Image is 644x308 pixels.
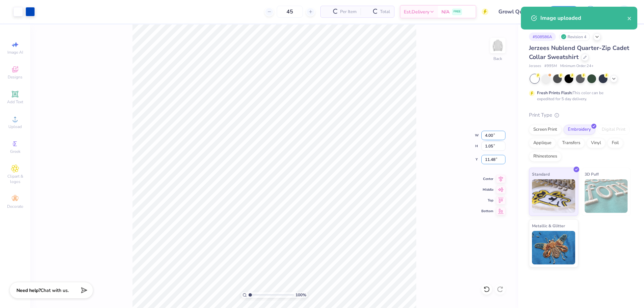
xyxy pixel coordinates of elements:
span: Jerzees [529,63,541,69]
div: Transfers [558,138,585,148]
span: Jerzees Nublend Quarter-Zip Cadet Collar Sweatshirt [529,44,629,61]
span: Total [380,8,390,15]
input: – – [277,6,303,18]
span: Top [481,198,493,203]
div: Vinyl [587,138,605,148]
span: FREE [453,9,461,14]
div: Rhinestones [529,151,561,162]
span: Clipart & logos [3,174,27,184]
span: N/A [441,8,449,15]
span: Chat with us. [41,287,69,294]
span: 3D Puff [585,171,599,178]
div: # 508586A [529,33,556,41]
div: Screen Print [529,125,561,135]
strong: Need help? [16,287,41,294]
span: Designs [8,74,22,80]
img: Standard [532,179,575,213]
span: Upload [8,124,22,129]
div: Back [493,56,502,62]
span: Standard [532,171,550,178]
div: Foil [607,138,623,148]
span: Minimum Order: 24 + [560,63,594,69]
input: Untitled Design [493,5,543,18]
span: 100 % [296,292,306,298]
strong: Fresh Prints Flash: [537,90,573,96]
div: Image uploaded [540,14,627,22]
span: Per Item [340,8,357,15]
span: Image AI [7,50,23,55]
span: Bottom [481,209,493,213]
div: This color can be expedited for 5 day delivery. [537,90,620,102]
span: Decorate [7,204,23,209]
span: Center [481,177,493,181]
img: Back [491,39,504,52]
span: Metallic & Glitter [532,222,565,229]
div: Print Type [529,111,631,119]
span: Middle [481,187,493,192]
span: # 995M [544,63,557,69]
div: Applique [529,138,556,148]
span: Greek [10,149,20,154]
div: Revision 4 [559,33,590,41]
button: close [627,14,632,22]
span: Add Text [7,99,23,105]
img: 3D Puff [585,179,628,213]
div: Embroidery [563,125,595,135]
span: Est. Delivery [404,8,429,15]
img: Metallic & Glitter [532,231,575,264]
div: Digital Print [597,125,630,135]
